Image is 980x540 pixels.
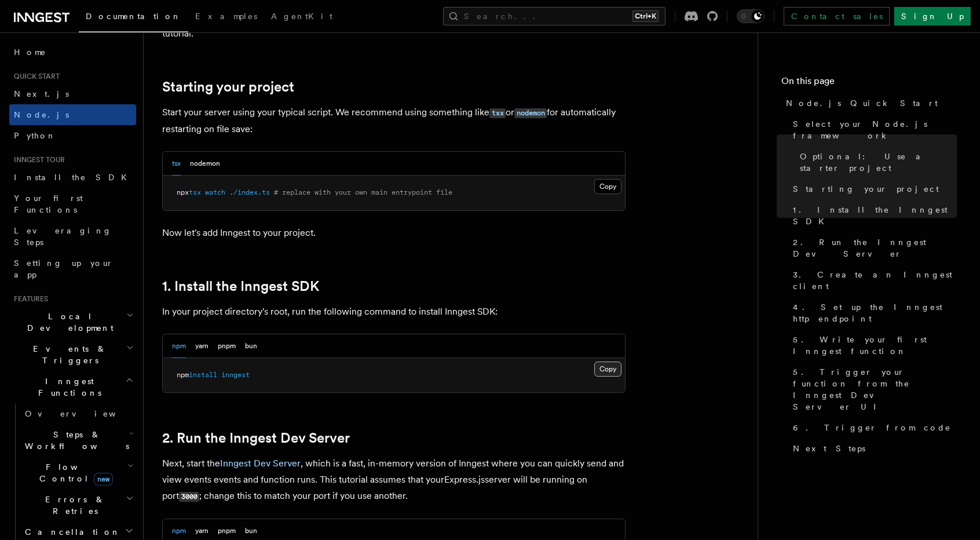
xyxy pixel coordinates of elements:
[14,258,114,279] span: Setting up your app
[229,188,270,196] span: ./index.ts
[793,443,865,454] span: Next Steps
[162,455,626,505] p: Next, start the , which is a fast, in-memory version of Inngest where you can quickly send and vi...
[793,269,957,292] span: 3. Create an Inngest client
[793,301,957,324] span: 4. Set up the Inngest http endpoint
[14,110,69,119] span: Node.js
[162,79,294,95] a: Starting your project
[9,125,136,146] a: Python
[800,151,957,174] span: Optional: Use a starter project
[793,118,957,141] span: Select your Node.js framework
[20,461,127,484] span: Flow Control
[9,72,60,81] span: Quick start
[172,152,181,176] button: tsx
[20,429,129,452] span: Steps & Workflows
[205,188,225,196] span: watch
[788,232,957,264] a: 2. Run the Inngest Dev Server
[14,226,112,247] span: Leveraging Steps
[20,494,126,517] span: Errors & Retries
[94,473,113,486] span: new
[781,93,957,114] a: Node.js Quick Start
[489,107,506,118] a: tsx
[489,108,506,118] code: tsx
[9,311,126,334] span: Local Development
[443,7,665,25] button: Search...Ctrl+K
[793,236,957,260] span: 2. Run the Inngest Dev Server
[793,366,957,413] span: 5. Trigger your function from the Inngest Dev Server UI
[788,438,957,459] a: Next Steps
[9,371,136,403] button: Inngest Functions
[20,424,136,457] button: Steps & Workflows
[9,343,126,366] span: Events & Triggers
[221,371,250,379] span: inngest
[788,329,957,362] a: 5. Write your first Inngest function
[788,178,957,199] a: Starting your project
[9,155,65,165] span: Inngest tour
[14,173,134,182] span: Install the SDK
[594,179,621,194] button: Copy
[220,458,301,469] a: Inngest Dev Server
[25,409,144,418] span: Overview
[177,371,189,379] span: npm
[218,334,236,358] button: pnpm
[172,334,186,358] button: npm
[271,12,332,21] span: AgentKit
[9,188,136,220] a: Your first Functions
[9,104,136,125] a: Node.js
[274,188,452,196] span: # replace with your own main entrypoint file
[79,3,188,32] a: Documentation
[788,417,957,438] a: 6. Trigger from code
[162,304,626,320] p: In your project directory's root, run the following command to install Inngest SDK:
[9,42,136,63] a: Home
[737,9,765,23] button: Toggle dark mode
[20,457,136,489] button: Flow Controlnew
[264,3,339,31] a: AgentKit
[195,12,257,21] span: Examples
[14,89,69,98] span: Next.js
[195,334,209,358] button: yarn
[9,375,125,399] span: Inngest Functions
[594,362,621,377] button: Copy
[788,199,957,232] a: 1. Install the Inngest SDK
[188,3,264,31] a: Examples
[14,131,56,140] span: Python
[9,253,136,285] a: Setting up your app
[9,167,136,188] a: Install the SDK
[162,104,626,137] p: Start your server using your typical script. We recommend using something like or for automatical...
[20,403,136,424] a: Overview
[788,114,957,146] a: Select your Node.js framework
[9,294,48,304] span: Features
[9,83,136,104] a: Next.js
[189,188,201,196] span: tsx
[784,7,890,25] a: Contact sales
[9,306,136,338] button: Local Development
[795,146,957,178] a: Optional: Use a starter project
[514,107,547,118] a: nodemon
[788,297,957,329] a: 4. Set up the Inngest http endpoint
[177,188,189,196] span: npx
[20,526,120,538] span: Cancellation
[9,220,136,253] a: Leveraging Steps
[179,492,199,502] code: 3000
[793,334,957,357] span: 5. Write your first Inngest function
[793,422,951,433] span: 6. Trigger from code
[781,74,957,93] h4: On this page
[86,12,181,21] span: Documentation
[189,371,217,379] span: install
[14,194,83,214] span: Your first Functions
[632,10,659,22] kbd: Ctrl+K
[9,338,136,371] button: Events & Triggers
[20,489,136,521] button: Errors & Retries
[788,362,957,417] a: 5. Trigger your function from the Inngest Dev Server UI
[786,97,938,109] span: Node.js Quick Start
[788,264,957,297] a: 3. Create an Inngest client
[793,204,957,227] span: 1. Install the Inngest SDK
[894,7,971,25] a: Sign Up
[162,278,319,294] a: 1. Install the Inngest SDK
[245,334,257,358] button: bun
[14,46,46,58] span: Home
[514,108,547,118] code: nodemon
[190,152,220,176] button: nodemon
[162,430,350,446] a: 2. Run the Inngest Dev Server
[793,183,939,195] span: Starting your project
[162,225,626,241] p: Now let's add Inngest to your project.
